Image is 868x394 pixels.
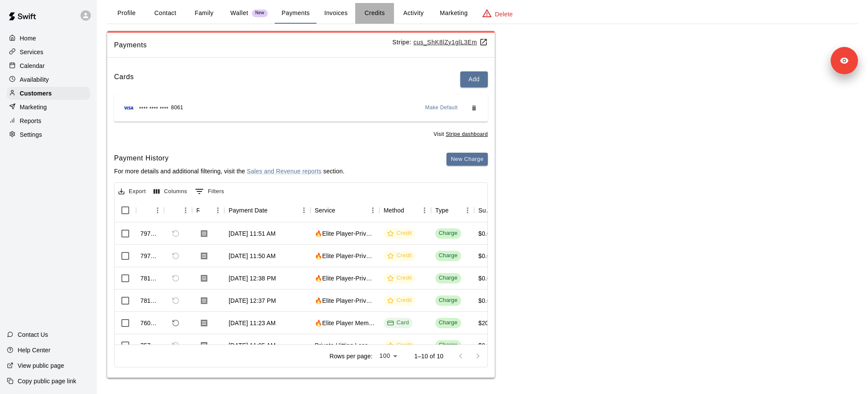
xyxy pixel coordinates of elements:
[478,252,494,260] div: $0.00
[439,296,458,305] div: Charge
[7,73,90,86] a: Availability
[268,204,280,216] button: Sort
[315,274,375,283] div: 🔥Elite Player-Private Sofball Lesson (1 hr.) -w/Coach David Martinez
[193,185,226,198] button: Show filters
[439,319,458,327] div: Charge
[315,229,375,238] div: 🔥Elite Player-Private Sofball Lesson (1 hr.) -w/Coach David Martinez
[152,185,189,198] button: Select columns
[435,198,449,222] div: Type
[329,352,372,360] p: Rows per page:
[404,204,416,216] button: Sort
[376,350,400,362] div: 100
[439,229,458,237] div: Charge
[7,101,90,114] a: Marketing
[7,87,90,100] a: Customers
[394,3,433,24] button: Activity
[413,39,488,46] a: cus_ShK8lZy1glL3Em
[164,198,192,222] div: Refund
[196,226,212,241] button: Download Receipt
[136,198,164,222] div: Id
[211,204,224,217] button: Menu
[140,274,160,283] div: 781166
[247,168,321,175] a: Sales and Revenue reports
[7,32,90,45] a: Home
[449,204,461,216] button: Sort
[229,274,276,283] div: Aug 28, 2025, 12:38 PM
[168,293,183,308] span: Refund payment
[478,296,494,305] div: $0.00
[168,249,183,263] span: Refund payment
[168,204,180,216] button: Sort
[196,338,212,353] button: Download Receipt
[196,198,199,222] div: Receipt
[168,316,183,330] span: Refund payment
[229,296,276,305] div: Aug 28, 2025, 12:37 PM
[20,34,36,43] p: Home
[20,130,42,139] p: Settings
[229,319,276,327] div: Aug 17, 2025, 11:23 AM
[366,204,379,217] button: Menu
[478,198,492,222] div: Subtotal
[315,198,335,222] div: Service
[446,131,488,137] a: Stripe dashboard
[275,3,316,24] button: Payments
[18,377,76,385] p: Copy public page link
[114,167,344,175] p: For more details and additional filtering, visit the section.
[229,229,276,238] div: Sep 4, 2025, 11:51 AM
[18,346,50,354] p: Help Center
[114,71,134,87] h6: Cards
[140,296,160,305] div: 781160
[168,271,183,286] span: Refund payment
[20,103,47,111] p: Marketing
[229,252,276,260] div: Sep 4, 2025, 11:50 AM
[439,252,458,260] div: Charge
[196,315,212,331] button: Download Receipt
[168,226,183,241] span: Refund payment
[315,319,375,327] div: 🔥Elite Player Membership: (4) 1 hour Private Lessons with Coach David – $200/month
[387,319,409,327] div: Card
[418,204,431,217] button: Menu
[387,229,412,237] div: Credit
[20,62,45,70] p: Calendar
[315,296,375,305] div: 🔥Elite Player-Private Sofball Lesson (1 hr.) -w/Coach David Martinez
[196,248,212,264] button: Download Receipt
[229,341,276,350] div: Aug 15, 2025, 11:05 AM
[460,71,488,87] button: Add
[422,101,462,115] button: Make Default
[434,130,488,139] span: Visit
[467,101,481,115] button: Remove
[224,198,310,222] div: Payment Date
[298,204,310,217] button: Menu
[20,75,49,84] p: Availability
[461,204,474,217] button: Menu
[7,114,90,127] a: Reports
[7,46,90,58] a: Services
[230,9,248,18] p: Wallet
[107,3,858,24] div: basic tabs example
[379,198,431,222] div: Method
[20,117,41,125] p: Reports
[387,296,412,305] div: Credit
[171,104,183,112] span: 8061
[121,104,136,112] img: Credit card brand logo
[387,274,412,282] div: Credit
[7,128,90,141] a: Settings
[146,3,185,24] button: Contact
[478,229,494,238] div: $0.00
[179,204,192,217] button: Menu
[199,204,211,216] button: Sort
[355,3,394,24] button: Credits
[478,319,501,327] div: $200.00
[439,341,458,349] div: Charge
[433,3,474,24] button: Marketing
[478,341,494,350] div: $0.00
[495,10,513,18] p: Delete
[446,153,488,166] button: New Charge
